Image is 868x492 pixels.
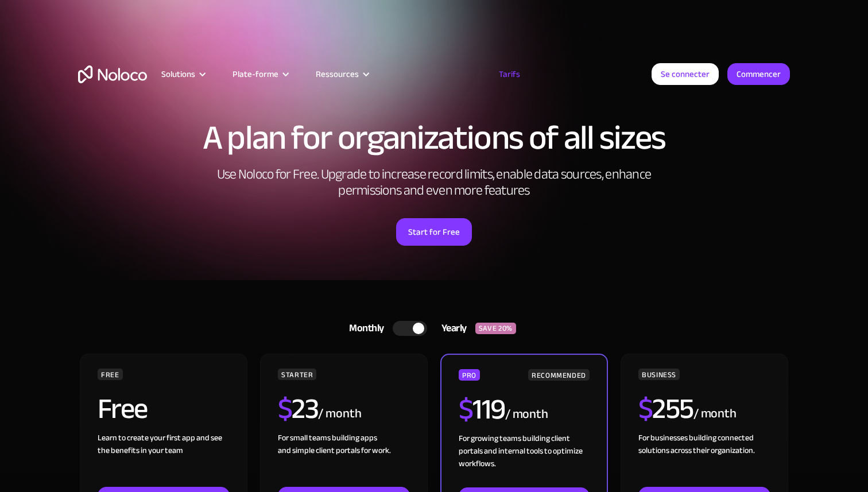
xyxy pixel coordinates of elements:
[499,66,520,82] font: Tarifs
[161,66,195,82] font: Solutions
[316,66,359,82] font: Ressources
[204,166,664,199] h2: Use Noloco for Free. Upgrade to increase record limits, enable data sources, enhance permissions ...
[78,65,147,83] a: maison
[475,323,516,334] div: SAVE 20%
[278,369,316,380] div: STARTER
[147,67,218,82] div: Solutions
[528,369,590,381] div: RECOMMENDED
[335,320,393,337] div: Monthly
[459,395,505,424] h2: 119
[638,382,653,436] span: $
[505,405,548,424] div: / month
[737,66,781,82] font: Commencer
[278,394,319,423] h2: 23
[218,67,301,82] div: Plate-forme
[638,394,693,423] h2: 255
[459,382,473,436] span: $
[278,432,410,487] div: For small teams building apps and simple client portals for work. ‍
[98,369,123,380] div: FREE
[727,63,790,85] a: Commencer
[278,382,292,436] span: $
[638,432,770,487] div: For businesses building connected solutions across their organization. ‍
[638,369,680,380] div: BUSINESS
[78,121,790,155] h1: A plan for organizations of all sizes
[459,432,590,487] div: For growing teams building client portals and internal tools to optimize workflows.
[459,369,480,381] div: PRO
[318,405,361,423] div: / month
[652,63,719,85] a: Se connecter
[693,405,737,423] div: / month
[396,218,472,246] a: Start for Free
[98,432,230,487] div: Learn to create your first app and see the benefits in your team ‍
[661,66,710,82] font: Se connecter
[485,67,534,82] a: Tarifs
[427,320,475,337] div: Yearly
[98,394,148,423] h2: Free
[232,66,278,82] font: Plate-forme
[301,67,382,82] div: Ressources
